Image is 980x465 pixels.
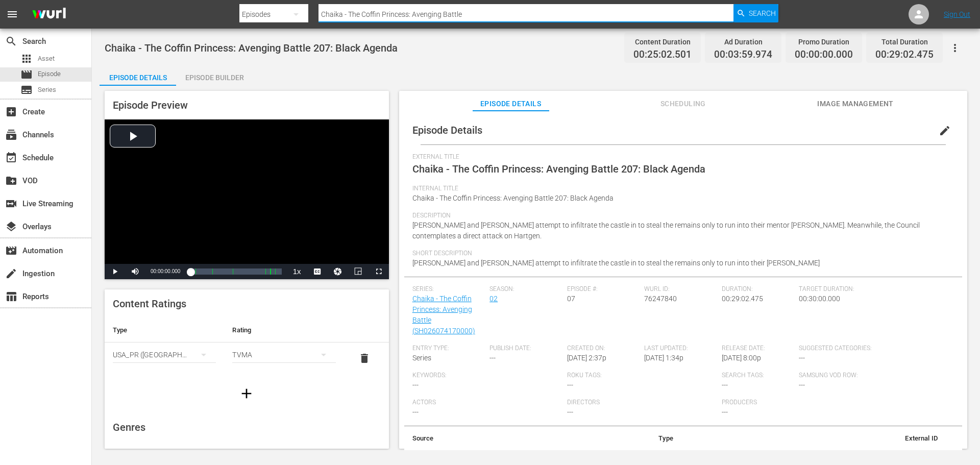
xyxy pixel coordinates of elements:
[113,340,216,369] div: USA_PR ([GEOGRAPHIC_DATA])
[412,153,949,161] span: External Title
[404,426,576,451] th: Source
[633,35,692,49] div: Content Duration
[5,35,17,47] span: Search
[24,3,73,27] img: ans4CAIJ8jUAAAAAAAAAAAAAAAAAAAAAAAAgQb4GAAAAAAAAAAAAAAAAAAAAAAAAJMjXAAAAAAAAAAAAAAAAAAAAAAAAgAT5G...
[20,84,33,96] span: Series
[113,298,186,310] span: Content Ratings
[105,119,389,279] div: Video Player
[576,426,681,451] th: Type
[799,372,871,380] span: Samsung VOD Row:
[722,408,728,416] span: ---
[412,163,705,175] span: Chaika - The Coffin Princess: Avenging Battle 207: Black Agenda
[113,99,188,111] span: Episode Preview
[722,295,763,303] span: 00:29:02.475
[722,354,761,362] span: [DATE] 8:00p
[722,399,871,407] span: Producers
[412,354,431,362] span: Series
[645,97,721,110] span: Scheduling
[722,285,794,293] span: Duration:
[5,198,17,210] span: Live Streaming
[328,264,348,279] button: Jump To Time
[100,65,176,86] button: Episode Details
[151,268,180,274] span: 00:00:00.000
[412,259,820,267] span: [PERSON_NAME] and [PERSON_NAME] attempt to infiltrate the castle in to steal the remains only to ...
[799,285,948,293] span: Target Duration:
[232,340,335,369] div: TVMA
[105,42,398,54] span: Chaika - The Coffin Princess: Avenging Battle 207: Black Agenda
[473,97,549,110] span: Episode Details
[939,125,951,137] span: edit
[125,264,145,279] button: Mute
[20,53,33,65] span: Asset
[5,221,17,233] span: Overlays
[412,185,949,193] span: Internal Title
[714,49,772,61] span: 00:03:59.974
[489,285,562,293] span: Season:
[567,381,573,389] span: ---
[567,295,575,303] span: 07
[412,221,920,240] span: [PERSON_NAME] and [PERSON_NAME] attempt to infiltrate the castle in to steal the remains only to ...
[714,35,772,49] div: Ad Duration
[412,295,475,335] a: Chaika - The Coffin Princess: Avenging Battle (SH026074170000)
[633,49,692,61] span: 00:25:02.501
[875,49,934,61] span: 00:29:02.475
[224,318,344,342] th: Rating
[489,345,562,353] span: Publish Date:
[113,421,145,433] span: Genres
[38,85,56,95] span: Series
[567,372,717,380] span: Roku Tags:
[287,264,307,279] button: Playback Rate
[5,267,17,280] span: Ingestion
[105,318,389,374] table: simple table
[722,345,794,353] span: Release Date:
[567,354,606,362] span: [DATE] 2:37p
[5,175,17,187] span: VOD
[817,97,894,110] span: Image Management
[412,250,949,258] span: Short Description
[795,35,853,49] div: Promo Duration
[644,285,717,293] span: Wurl ID:
[20,68,33,81] span: Episode
[105,264,125,279] button: Play
[307,264,328,279] button: Captions
[5,290,17,303] span: Reports
[722,381,728,389] span: ---
[348,264,369,279] button: Picture-in-Picture
[799,354,805,362] span: ---
[412,212,949,220] span: Description
[567,285,640,293] span: Episode #:
[176,65,253,86] button: Episode Builder
[412,372,562,380] span: Keywords:
[100,65,176,90] div: Episode Details
[875,35,934,49] div: Total Duration
[358,352,371,364] span: delete
[933,118,957,143] button: edit
[722,372,794,380] span: Search Tags:
[412,285,485,293] span: Series:
[644,345,717,353] span: Last Updated:
[5,106,17,118] span: Create
[681,426,946,451] th: External ID
[38,54,55,64] span: Asset
[944,10,970,18] a: Sign Out
[412,408,419,416] span: ---
[412,399,562,407] span: Actors
[799,345,948,353] span: Suggested Categories:
[799,295,840,303] span: 00:30:00.000
[190,268,281,275] div: Progress Bar
[5,244,17,257] span: Automation
[412,194,614,202] span: Chaika - The Coffin Princess: Avenging Battle 207: Black Agenda
[489,295,498,303] a: 02
[369,264,389,279] button: Fullscreen
[352,346,377,371] button: delete
[412,381,419,389] span: ---
[6,8,18,20] span: menu
[644,295,677,303] span: 76247840
[567,345,640,353] span: Created On:
[733,4,778,22] button: Search
[176,65,253,90] div: Episode Builder
[38,69,61,79] span: Episode
[105,318,224,342] th: Type
[567,408,573,416] span: ---
[5,129,17,141] span: Channels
